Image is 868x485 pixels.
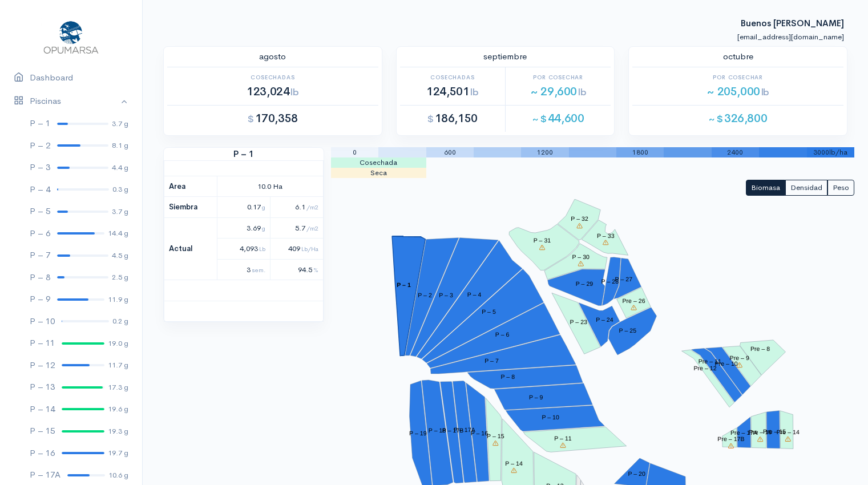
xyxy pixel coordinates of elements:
td: 6.1 [270,197,323,218]
span: 186,150 [427,111,478,126]
td: 0.17 [217,197,270,218]
span: Lb/Ha [301,245,318,253]
tspan: P – 25 [619,327,636,334]
span: ~ 205,000 [706,84,769,99]
h6: Cosechadas [167,74,378,80]
span: 124,501 [426,84,478,99]
span: ~ $ [532,113,547,125]
span: Biomasa [751,183,780,192]
span: 600 [444,148,456,157]
tspan: Pre – 16 [749,429,772,436]
div: P – 14 [30,403,55,416]
span: /m2 [306,203,318,211]
div: P – 11 [30,337,55,350]
td: 94.5 [270,259,323,280]
tspan: P – 7 [485,358,499,365]
div: P – 1 [30,117,50,130]
div: P – 13 [30,381,55,394]
td: 3.69 [217,217,270,239]
span: % [313,266,318,274]
td: 409 [270,239,323,260]
tspan: P – 29 [576,281,594,288]
td: Seca [331,168,426,178]
div: 19.6 g [108,403,128,415]
div: 19.7 g [108,447,128,459]
div: 17.3 g [108,382,128,393]
tspan: P – 20 [628,471,645,478]
div: octubre [625,50,850,63]
span: 170,358 [248,111,298,126]
span: 1800 [632,148,648,157]
button: Densidad [785,180,827,196]
tspan: P – 27 [615,276,632,282]
tspan: P – 2 [418,292,432,298]
tspan: P – 17A [454,426,475,433]
tspan: Pre – 8 [750,346,770,353]
strong: P – 1 [164,148,324,161]
span: ~ 29,600 [530,84,586,99]
img: Opumarsa [41,18,101,55]
th: Siembra [164,197,217,218]
div: P – 2 [30,139,50,152]
div: 3.7 g [112,118,128,130]
span: 123,024 [247,84,298,99]
td: 5.7 [270,217,323,239]
tspan: Pre – 15 [763,428,786,435]
tspan: P – 8 [500,374,515,381]
tspan: P – 33 [597,232,615,239]
h6: Por Cosechar [506,74,611,80]
div: P – 8 [30,271,50,284]
span: g [262,224,265,232]
div: P – 4 [30,183,50,196]
tspan: P – 18 [429,427,446,434]
div: septiembre [393,50,618,63]
span: Peso [833,183,849,192]
span: 44,600 [532,111,584,126]
div: 0.2 g [112,316,128,327]
div: 10.6 g [108,470,128,481]
span: 2400 [727,148,743,157]
span: Densidad [790,183,822,192]
tspan: P – 19 [409,430,427,436]
div: 4.4 g [112,162,128,173]
span: 1200 [537,148,553,157]
tspan: P – 32 [571,216,588,223]
button: Peso [827,180,854,196]
h6: Cosechadas [400,74,505,80]
tspan: Pre – 17B [717,436,744,443]
div: P – 7 [30,249,50,262]
tspan: Pre – 12 [693,365,716,372]
tspan: P – 31 [534,237,551,244]
div: 4.5 g [112,250,128,261]
span: $ [248,113,254,125]
span: g [262,203,265,211]
tspan: P – 9 [529,394,543,401]
div: agosto [160,50,385,63]
span: /m2 [306,224,318,232]
tspan: P – 15 [487,433,504,440]
tspan: Pre – 14 [777,429,800,436]
span: 0 [353,148,357,157]
tspan: Pre – 26 [622,297,645,304]
div: P – 3 [30,161,50,174]
span: lb [578,86,586,98]
tspan: P – 17B [442,427,464,434]
tspan: P – 5 [482,309,496,316]
tspan: P – 6 [495,332,510,338]
tspan: P – 10 [542,414,559,421]
span: lb [470,86,478,98]
tspan: P – 14 [505,460,523,467]
td: 10.0 Ha [217,176,323,197]
h6: Por Cosechar [632,74,843,80]
div: P – 5 [30,205,50,218]
span: sem. [252,266,265,274]
th: Area [164,176,217,197]
div: P – 6 [30,227,50,240]
div: P – 9 [30,293,50,306]
div: 14.4 g [108,228,128,239]
div: 11.7 g [108,359,128,371]
div: 3.7 g [112,206,128,217]
span: lb [761,86,769,98]
span: lb [290,86,298,98]
div: 2.5 g [112,272,128,283]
